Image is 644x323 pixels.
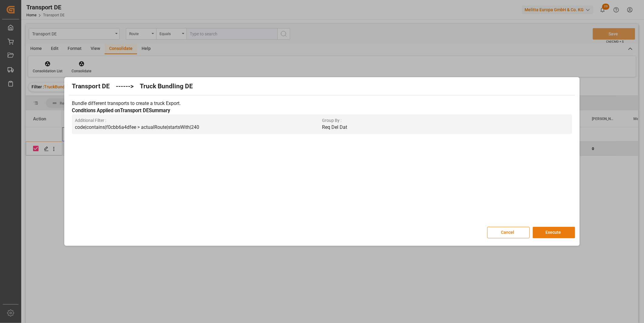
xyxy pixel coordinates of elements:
[487,227,530,238] button: Cancel
[140,82,193,91] h2: Truck Bundling DE
[72,107,572,115] h3: Conditions Applied on Transport DE Summary
[75,124,322,131] p: code|contains|f0cbb6a4dfee > actualRoute|startsWith|240
[72,100,572,107] p: Bundle different transports to create a truck Export.
[322,117,569,124] span: Group By :
[75,117,322,124] span: Additional Filter :
[116,82,134,91] h2: ------>
[533,227,575,238] button: Execute
[72,82,110,91] h2: Transport DE
[322,124,569,131] p: Req Del Dat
